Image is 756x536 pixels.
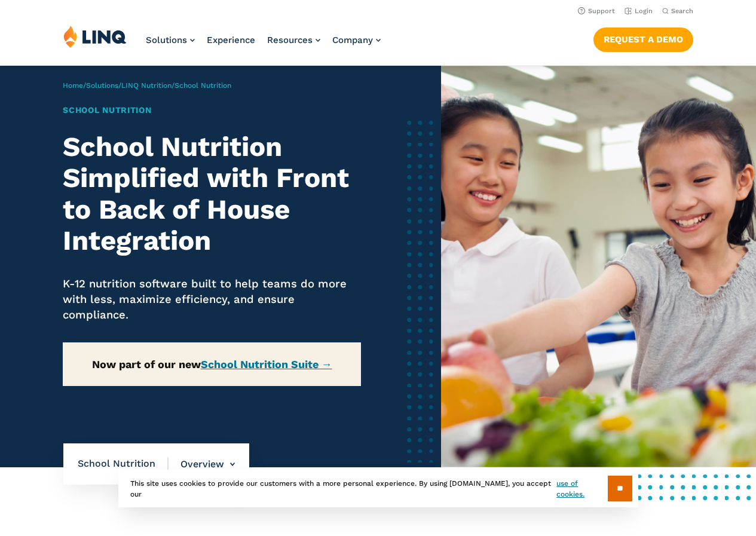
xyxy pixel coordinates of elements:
a: Experience [207,35,255,45]
p: K-12 nutrition software built to help teams do more with less, maximize efficiency, and ensure co... [63,276,360,323]
a: Solutions [146,35,195,45]
img: LINQ | K‑12 Software [63,25,127,48]
a: Resources [267,35,320,45]
a: Company [332,35,381,45]
a: School Nutrition Suite → [201,358,332,370]
a: Support [578,7,615,15]
span: School Nutrition [78,457,169,470]
li: Overview [169,443,235,485]
span: School Nutrition [175,81,231,90]
a: Solutions [86,81,118,90]
strong: Now part of our new [92,358,332,370]
span: Resources [267,35,313,45]
img: School Nutrition Banner [441,66,756,467]
h1: School Nutrition [63,104,360,117]
nav: Button Navigation [593,25,693,51]
button: Open Search Bar [662,7,693,16]
span: / / / [63,81,231,90]
a: LINQ Nutrition [121,81,172,90]
span: Company [332,35,373,45]
a: Home [63,81,83,90]
div: This site uses cookies to provide our customers with a more personal experience. By using [DOMAIN... [118,470,638,507]
span: Solutions [146,35,187,45]
h2: School Nutrition Simplified with Front to Back of House Integration [63,131,360,257]
span: Search [671,7,693,15]
a: Login [625,7,653,15]
a: use of cookies. [556,478,607,500]
a: Request a Demo [593,27,693,51]
nav: Primary Navigation [146,25,381,65]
